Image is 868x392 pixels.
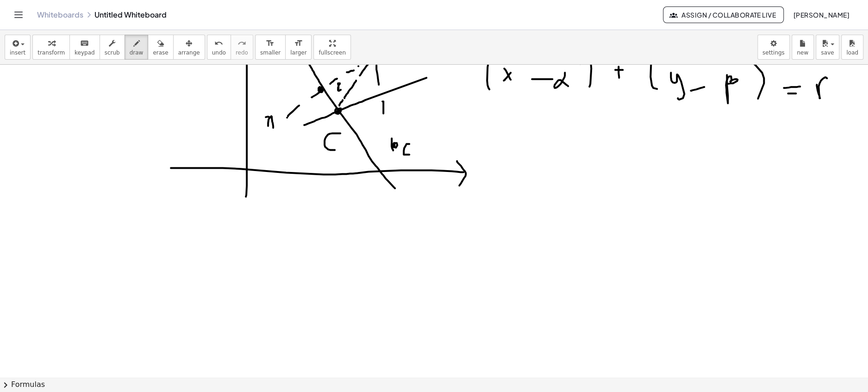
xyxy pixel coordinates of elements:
[671,11,776,19] span: Assign / Collaborate Live
[663,6,784,23] button: Assign / Collaborate Live
[821,49,834,56] span: save
[130,49,144,56] span: draw
[125,35,149,60] button: draw
[786,6,857,23] button: [PERSON_NAME]
[69,35,100,60] button: keyboardkeypad
[762,49,785,56] span: settings
[260,49,281,56] span: smaller
[313,35,350,60] button: fullscreen
[80,38,89,49] i: keyboard
[266,38,275,49] i: format_size
[5,35,31,60] button: insert
[290,49,306,56] span: larger
[816,35,839,60] button: save
[757,35,790,60] button: settings
[148,35,173,60] button: erase
[11,7,26,22] button: Toggle navigation
[255,35,286,60] button: format_sizesmaller
[173,35,205,60] button: arrange
[792,35,814,60] button: new
[793,11,849,19] span: [PERSON_NAME]
[105,49,120,56] span: scrub
[207,35,231,60] button: undoundo
[214,38,223,49] i: undo
[75,49,95,56] span: keypad
[231,35,253,60] button: redoredo
[212,49,226,56] span: undo
[236,49,248,56] span: redo
[32,35,70,60] button: transform
[178,49,200,56] span: arrange
[797,49,808,56] span: new
[237,38,246,49] i: redo
[846,49,858,56] span: load
[841,35,863,60] button: load
[37,49,65,56] span: transform
[10,49,25,56] span: insert
[318,49,345,56] span: fullscreen
[37,10,83,19] a: Whiteboards
[285,35,312,60] button: format_sizelarger
[294,38,303,49] i: format_size
[100,35,125,60] button: scrub
[153,49,168,56] span: erase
